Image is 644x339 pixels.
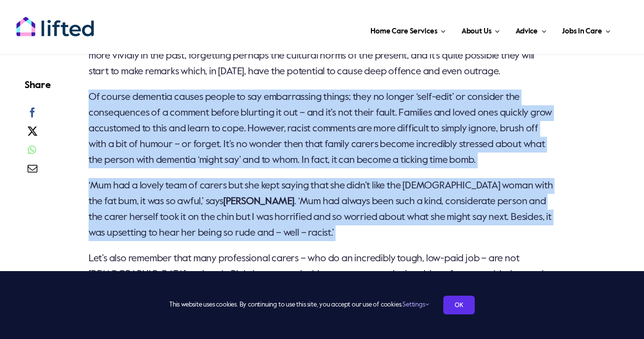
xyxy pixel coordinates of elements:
a: X [25,124,40,143]
h4: Share [25,79,50,92]
strong: [PERSON_NAME] [223,197,294,207]
a: Facebook [25,106,40,124]
p: Let’s also remember that many professional carers – who do an incredibly tough, low-paid job – ar... [89,251,556,298]
span: Jobs in Care [562,24,602,39]
a: Advice [513,15,549,44]
a: About Us [459,15,503,44]
a: Jobs in Care [559,15,613,44]
a: Email [25,162,40,181]
span: About Us [461,24,491,39]
p: ‘Mum had a lovely team of carers but she kept saying that she didn’t like the [DEMOGRAPHIC_DATA] ... [89,178,556,241]
a: Settings [402,302,429,308]
p: Of course dementia causes people to say embarrassing things; they no longer ‘self-edit’ or consid... [89,90,556,168]
span: Home Care Services [370,24,437,39]
a: lifted-logo [16,16,94,26]
span: Advice [516,24,538,39]
a: Home Care Services [368,15,449,44]
a: OK [443,296,475,314]
nav: Main Menu [120,15,613,44]
a: WhatsApp [25,143,38,162]
span: This website uses cookies. By continuing to use this site, you accept our use of cookies. [169,297,429,313]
